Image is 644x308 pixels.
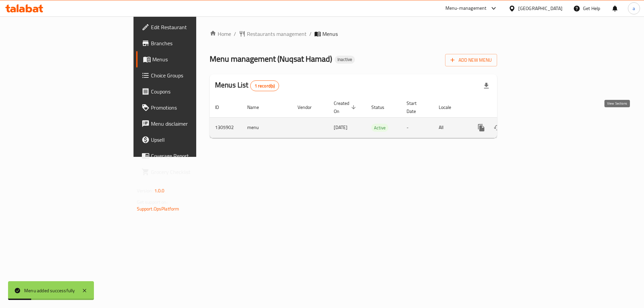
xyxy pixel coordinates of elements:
a: Support.OpsPlatform [137,204,179,213]
a: Choice Groups [136,67,241,83]
a: Coupons [136,83,241,100]
a: Coverage Report [136,148,241,164]
button: more [473,120,489,136]
a: Grocery Checklist [136,164,241,180]
span: Menus [322,30,338,38]
span: Restaurants management [247,30,307,38]
span: Inactive [335,57,355,62]
td: menu [242,117,292,138]
span: Version: [137,186,153,195]
span: Menu management ( Nuqsat Hamad ) [210,51,332,66]
span: Menus [152,55,236,63]
a: Promotions [136,100,241,116]
span: 1.0.0 [154,186,165,195]
div: Menu-management [445,4,487,12]
span: Active [371,124,388,132]
table: enhanced table [210,97,543,138]
div: Export file [478,78,494,94]
span: Vendor [298,103,320,111]
h2: Menus List [215,80,279,91]
span: Created On [334,99,358,115]
li: / [309,30,312,38]
span: Name [247,103,268,111]
span: Locale [439,103,460,111]
span: Edit Restaurant [151,23,236,31]
td: - [401,117,433,138]
span: [DATE] [334,123,347,132]
div: Inactive [335,56,355,64]
a: Restaurants management [239,30,307,38]
button: Add New Menu [445,54,497,66]
button: Change Status [489,120,505,136]
span: Menu disclaimer [151,120,236,128]
span: Start Date [407,99,425,115]
span: 1 record(s) [251,83,279,89]
div: Menu added successfully [24,287,75,294]
span: Add New Menu [450,56,492,64]
a: Edit Restaurant [136,19,241,35]
a: Upsell [136,132,241,148]
th: Actions [468,97,543,118]
span: Get support on: [137,198,168,206]
a: Branches [136,35,241,51]
span: Grocery Checklist [151,168,236,176]
nav: breadcrumb [210,30,497,38]
span: Coupons [151,87,236,96]
span: ID [215,103,228,111]
span: Upsell [151,136,236,144]
div: [GEOGRAPHIC_DATA] [518,5,562,12]
div: Total records count [250,80,279,91]
td: All [433,117,468,138]
span: Coverage Report [151,152,236,160]
a: Menus [136,51,241,67]
span: Status [371,103,393,111]
span: Promotions [151,104,236,112]
div: Active [371,124,388,132]
span: a [633,5,635,12]
span: Choice Groups [151,71,236,79]
a: Menu disclaimer [136,116,241,132]
span: Branches [151,39,236,47]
